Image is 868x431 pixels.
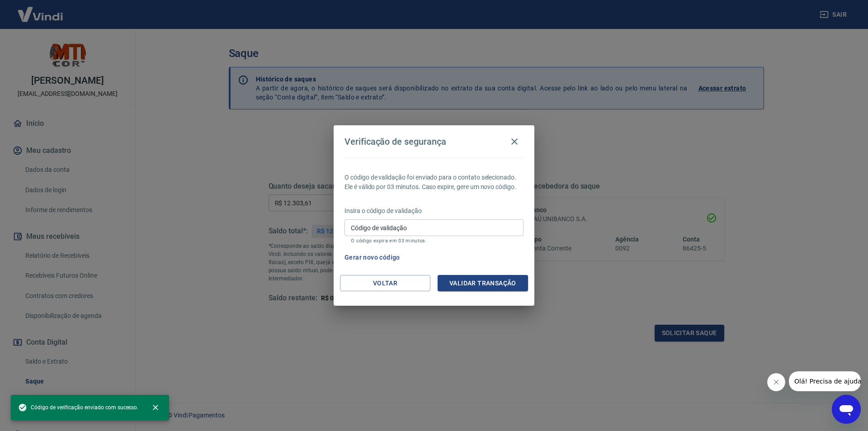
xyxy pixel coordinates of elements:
span: Olá! Precisa de ajuda? [5,6,76,14]
iframe: Fechar mensagem [767,373,785,391]
iframe: Mensagem da empresa [789,371,861,391]
button: Voltar [340,275,430,292]
button: Validar transação [438,275,528,292]
button: Gerar novo código [341,249,404,266]
h4: Verificação de segurança [344,136,446,147]
p: O código de validação foi enviado para o contato selecionado. Ele é válido por 03 minutos. Caso e... [344,173,524,192]
button: close [146,398,165,417]
iframe: Botão para abrir a janela de mensagens [832,395,861,424]
p: Insira o código de validação [344,206,524,216]
p: O código expira em 03 minutos. [351,238,517,244]
span: Código de verificação enviado com sucesso. [18,403,138,412]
